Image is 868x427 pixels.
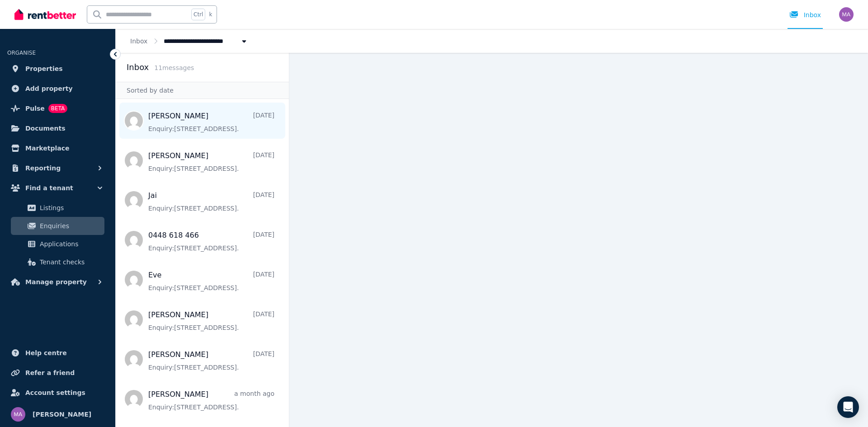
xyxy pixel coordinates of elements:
[116,82,289,99] div: Sorted by date
[116,29,263,53] nav: Breadcrumb
[25,83,73,94] span: Add property
[11,199,104,217] a: Listings
[148,230,274,253] a: 0448 618 466[DATE]Enquiry:[STREET_ADDRESS].
[7,273,108,291] button: Manage property
[11,253,104,271] a: Tenant checks
[7,60,108,78] a: Properties
[7,139,108,157] a: Marketplace
[130,38,147,45] a: Inbox
[789,10,821,19] div: Inbox
[11,407,25,422] img: Marwa Alsaloom
[40,257,101,267] span: Tenant checks
[191,9,205,20] span: Ctrl
[25,103,45,114] span: Pulse
[148,349,274,372] a: [PERSON_NAME][DATE]Enquiry:[STREET_ADDRESS].
[33,409,91,420] span: [PERSON_NAME]
[7,179,108,197] button: Find a tenant
[25,347,67,358] span: Help centre
[154,64,194,71] span: 11 message s
[25,277,87,287] span: Manage property
[837,396,859,418] div: Open Intercom Messenger
[7,99,108,117] a: PulseBETA
[14,8,76,21] img: RentBetter
[25,183,73,193] span: Find a tenant
[40,239,101,249] span: Applications
[839,7,854,22] img: Marwa Alsaloom
[116,99,289,427] nav: Message list
[148,150,274,173] a: [PERSON_NAME][DATE]Enquiry:[STREET_ADDRESS].
[25,143,69,154] span: Marketplace
[7,119,108,137] a: Documents
[48,104,67,113] span: BETA
[209,11,212,18] span: k
[25,367,75,378] span: Refer a friend
[7,80,108,98] a: Add property
[25,163,61,174] span: Reporting
[7,159,108,177] button: Reporting
[25,63,63,74] span: Properties
[11,235,104,253] a: Applications
[40,221,101,231] span: Enquiries
[7,384,108,402] a: Account settings
[148,389,274,412] a: [PERSON_NAME]a month agoEnquiry:[STREET_ADDRESS].
[148,111,274,133] a: [PERSON_NAME][DATE]Enquiry:[STREET_ADDRESS].
[11,217,104,235] a: Enquiries
[7,50,36,56] span: ORGANISE
[148,310,274,332] a: [PERSON_NAME][DATE]Enquiry:[STREET_ADDRESS].
[148,270,274,292] a: Eve[DATE]Enquiry:[STREET_ADDRESS].
[25,387,85,398] span: Account settings
[7,364,108,382] a: Refer a friend
[127,61,149,74] h2: Inbox
[7,344,108,362] a: Help centre
[148,190,274,213] a: Jai[DATE]Enquiry:[STREET_ADDRESS].
[40,202,101,213] span: Listings
[25,123,66,134] span: Documents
